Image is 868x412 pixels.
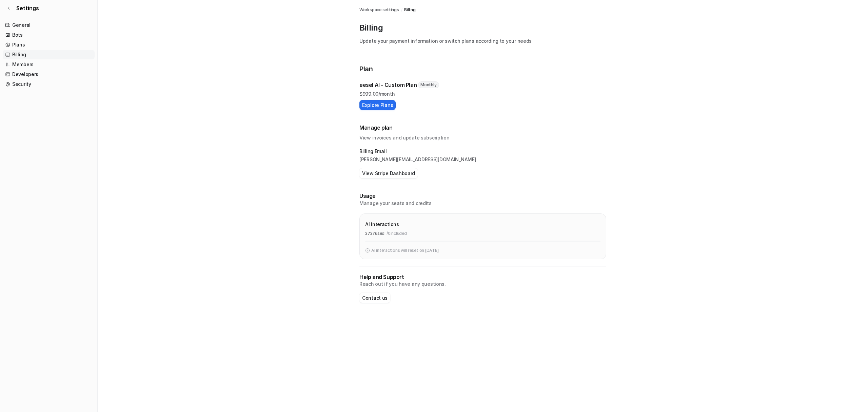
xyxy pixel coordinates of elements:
[359,7,399,13] a: Workspace settings
[418,81,439,88] span: Monthly
[359,81,417,89] p: eesel AI - Custom Plan
[359,293,390,303] button: Contact us
[401,7,402,13] span: /
[3,60,95,69] a: Members
[3,79,95,89] a: Security
[359,148,606,155] p: Billing Email
[359,200,606,207] p: Manage your seats and credits
[359,192,606,200] p: Usage
[3,40,95,50] a: Plans
[359,281,606,287] p: Reach out if you have any questions.
[359,90,606,97] p: $ 999.00/month
[359,22,606,33] p: Billing
[371,247,438,254] p: AI interactions will reset on [DATE]
[359,100,396,110] button: Explore Plans
[3,30,95,40] a: Bots
[359,37,606,44] p: Update your payment information or switch plans according to your needs
[365,221,399,228] p: AI interactions
[365,230,384,237] p: 2737 used
[359,64,606,75] p: Plan
[3,20,95,30] a: General
[16,4,39,12] span: Settings
[359,156,606,163] p: [PERSON_NAME][EMAIL_ADDRESS][DOMAIN_NAME]
[3,50,95,59] a: Billing
[359,132,606,141] p: View invoices and update subscription
[359,273,606,281] p: Help and Support
[387,230,407,237] p: / 0 included
[3,70,95,79] a: Developers
[359,168,418,178] button: View Stripe Dashboard
[359,124,606,132] h2: Manage plan
[404,7,415,13] a: Billing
